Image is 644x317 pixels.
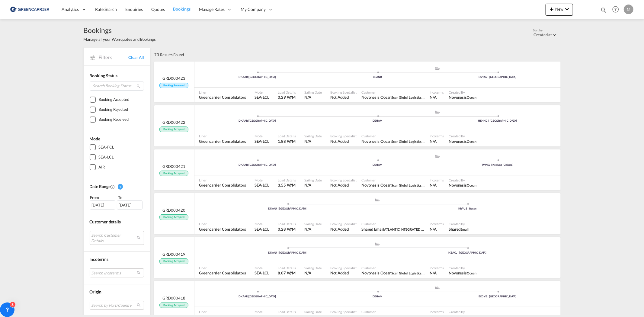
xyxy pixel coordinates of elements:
[449,90,476,94] span: Created By
[533,32,552,37] div: Created at
[449,266,476,270] span: Created By
[99,164,105,170] div: AIR
[278,271,296,275] span: 8.07 W/M
[90,164,144,170] md-checkbox: AIR
[449,178,476,182] span: Created By
[304,90,322,94] span: Sailing Date
[255,94,269,100] span: SEA-LCL
[304,226,322,232] span: N/A
[248,295,249,298] span: |
[449,309,476,314] span: Created By
[437,75,558,79] div: BSNAS | [GEOGRAPHIC_DATA]
[449,226,469,232] span: Shared Email
[154,62,561,103] div: GRD000423 Booking Received Port of OriginAarhus assets/icons/custom/ship-fill.svgassets/icons/cus...
[278,139,296,144] span: 1.88 W/M
[361,90,425,94] span: Customer
[199,139,246,144] span: Greencarrier Consolidators
[84,37,156,42] span: Manage all your Won quotes and Bookings
[90,194,116,200] div: From
[197,163,318,167] div: DKAAR [GEOGRAPHIC_DATA]
[62,6,79,12] span: Analytics
[199,226,246,232] span: Greencarrier Consolidators
[610,4,621,14] span: Help
[533,28,542,32] span: Sort by
[255,309,269,314] span: Mode
[330,178,357,182] span: Booking Specialist
[90,136,101,141] span: Mode
[392,183,428,187] span: Scan Global Logistics A/S
[361,222,425,226] span: Customer
[90,257,108,262] span: Incoterms
[548,7,571,11] span: New
[449,222,469,226] span: Created By
[278,95,296,100] span: 0.29 W/M
[90,289,144,295] div: Origin
[255,182,269,188] span: SEA-LCL
[278,90,296,94] span: Load Details
[317,75,437,79] div: BEANR
[361,139,425,144] span: Novonesis Ocean Scan Global Logistics A/S
[199,222,246,226] span: Liner
[304,266,322,270] span: Sailing Date
[449,182,476,188] span: Novonesis Ocean
[361,178,425,182] span: Customer
[600,7,607,13] md-icon: icon-magnify
[154,105,561,146] div: GRD000422 Booking Accepted Port of OriginAarhus assets/icons/custom/ship-fill.svgassets/icons/cus...
[361,94,425,100] span: Novonesis Ocean Scan Global Logistics A/S
[430,309,444,314] span: Incoterms
[467,139,476,143] span: Ocean
[330,266,357,270] span: Booking Specialist
[392,95,428,100] span: Scan Global Logistics A/S
[162,295,185,301] span: GRD000418
[467,183,476,187] span: Ocean
[330,90,357,94] span: Booking Specialist
[449,139,476,144] span: Novonesis Ocean
[361,309,425,314] span: Customer
[467,271,476,275] span: Ocean
[430,178,444,182] span: Incoterms
[199,6,225,12] span: Manage Rates
[430,90,444,94] span: Incoterms
[467,95,476,99] span: Ocean
[154,149,561,191] div: GRD000421 Booking Accepted Port of OriginAarhus assets/icons/custom/ship-fill.svgassets/icons/cus...
[377,207,558,211] div: KRPUS | Busan
[90,144,144,150] md-checkbox: SEA-FCL
[99,154,114,160] div: SEA-LCL
[317,119,437,123] div: DEHAM
[99,117,129,123] div: Booking Received
[278,183,296,187] span: 3.55 W/M
[304,309,322,314] span: Sailing Date
[162,164,185,169] span: GRD000421
[361,266,425,270] span: Customer
[255,266,269,270] span: Mode
[111,184,115,189] md-icon: Created On
[197,119,318,123] div: DKAAR [GEOGRAPHIC_DATA]
[162,207,185,213] span: GRD000420
[624,5,633,14] div: M
[304,139,322,144] span: N/A
[90,184,111,189] span: Date Range
[600,7,607,16] div: icon-magnify
[159,214,188,220] span: Booking Accepted
[199,134,246,138] span: Liner
[199,90,246,94] span: Liner
[248,119,249,122] span: |
[199,309,246,314] span: Liner
[330,134,357,138] span: Booking Specialist
[430,226,437,232] div: N/A
[255,226,269,232] span: SEA-LCL
[449,134,476,138] span: Created By
[330,182,357,188] span: Not Added
[159,83,188,88] span: Booking Received
[430,266,444,270] span: Incoterms
[377,251,558,255] div: NZAKL | [GEOGRAPHIC_DATA]
[278,222,296,226] span: Load Details
[434,67,441,70] md-icon: assets/icons/custom/ship-fill.svg
[90,154,144,160] md-checkbox: SEA-LCL
[199,94,246,100] span: Greencarrier Consolidators
[361,270,425,276] span: Novonesis Ocean Scan Global Logistics A/S
[449,94,476,100] span: Novonesis Ocean
[255,90,269,94] span: Mode
[304,178,322,182] span: Sailing Date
